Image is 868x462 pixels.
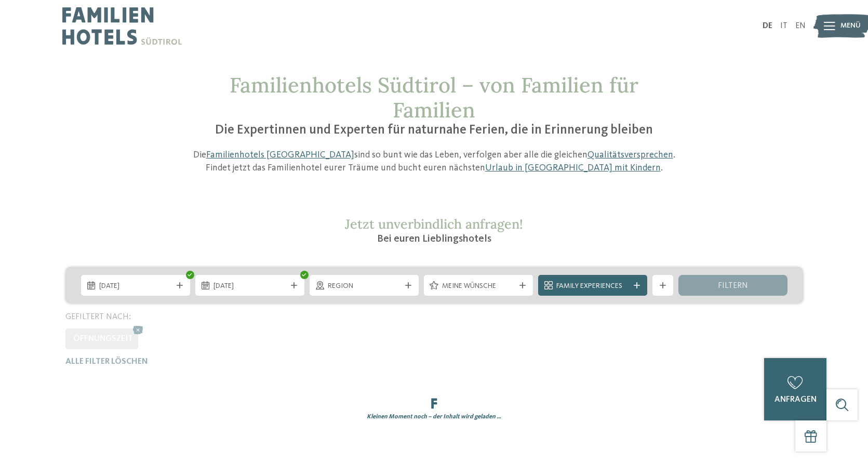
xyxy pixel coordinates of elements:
a: IT [780,22,787,30]
a: EN [795,22,806,30]
a: Familienhotels [GEOGRAPHIC_DATA] [206,150,354,160]
span: Jetzt unverbindlich anfragen! [345,216,523,232]
span: Meine Wünsche [442,281,515,292]
span: Bei euren Lieblingshotels [377,234,491,244]
span: [DATE] [213,281,286,292]
span: anfragen [774,395,817,404]
span: Family Experiences [556,281,629,292]
div: Kleinen Moment noch – der Inhalt wird geladen … [58,413,811,421]
span: Region [328,281,400,292]
a: Urlaub in [GEOGRAPHIC_DATA] mit Kindern [485,163,661,173]
a: DE [763,22,772,30]
span: Menü [840,21,861,31]
a: anfragen [764,358,826,420]
p: Die sind so bunt wie das Leben, verfolgen aber alle die gleichen . Findet jetzt das Familienhotel... [188,149,681,175]
span: Die Expertinnen und Experten für naturnahe Ferien, die in Erinnerung bleiben [215,124,653,137]
span: [DATE] [99,281,172,292]
a: Qualitätsversprechen [587,150,673,160]
span: Familienhotels Südtirol – von Familien für Familien [230,72,638,123]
